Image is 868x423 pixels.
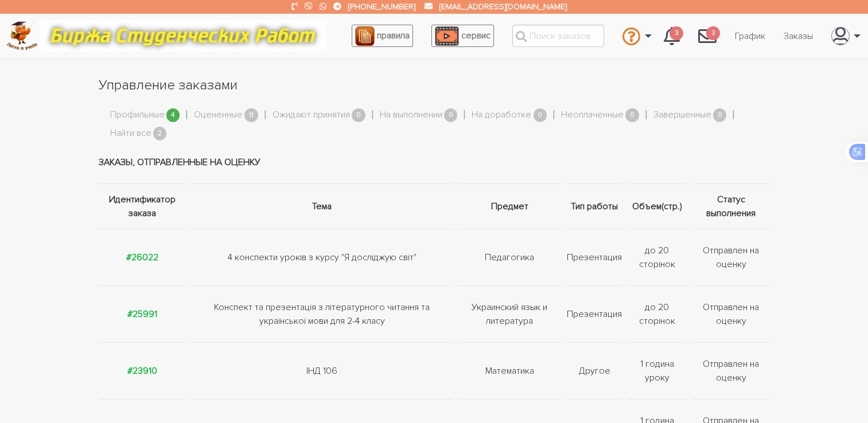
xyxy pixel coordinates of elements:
[706,26,720,41] span: 3
[110,108,165,123] a: Профильные
[690,342,770,399] td: Отправлен на оценку
[564,229,625,285] td: Презентация
[564,342,625,399] td: Другое
[461,30,491,41] span: сервис
[655,21,689,52] a: 3
[625,229,690,285] td: до 20 сторінок
[690,183,770,229] th: Статус выполнения
[40,20,326,52] img: motto-12e01f5a76059d5f6a28199ef077b1f78e012cfde436ab5cf1d4517935686d32.gif
[564,183,625,229] th: Тип работы
[194,108,243,123] a: Оцененные
[456,229,564,285] td: Педагогика
[713,108,727,123] span: 0
[348,2,415,11] a: [PHONE_NUMBER]
[110,126,151,141] a: Найти все
[431,25,494,47] a: сервис
[99,183,189,229] th: Идентификатор заказа
[653,108,711,123] a: Завершенные
[564,285,625,342] td: Презентация
[625,183,690,229] th: Объем(стр.)
[273,108,350,123] a: Ожидают принятия
[690,229,770,285] td: Отправлен на оценку
[127,308,157,320] a: #25991
[670,26,683,41] span: 3
[625,342,690,399] td: 1 година уроку
[189,342,455,399] td: ІНД 106
[380,108,442,123] a: На выполнении
[352,25,413,47] a: правила
[561,108,624,123] a: Неоплаченные
[189,285,455,342] td: Конспект та презентація з літературного читання та української мови для 2-4 класу
[244,108,258,123] span: 11
[534,108,547,123] span: 0
[127,365,157,377] a: #23910
[625,108,639,123] span: 0
[99,76,770,95] h1: Управление заказами
[774,25,822,47] a: Заказы
[444,108,458,123] span: 0
[352,108,365,123] span: 0
[472,108,531,123] a: На доработке
[126,252,158,263] a: #26022
[377,30,410,41] span: правила
[189,183,455,229] th: Тема
[456,183,564,229] th: Предмет
[166,108,180,123] span: 4
[435,26,459,46] img: play_icon-49f7f135c9dc9a03216cfdbccbe1e3994649169d890fb554cedf0eac35a01ba8.png
[689,21,726,52] a: 3
[456,285,564,342] td: Украинский язык и литература
[726,25,774,47] a: График
[439,2,567,11] a: [EMAIL_ADDRESS][DOMAIN_NAME]
[6,21,38,50] img: logo-c4363faeb99b52c628a42810ed6dfb4293a56d4e4775eb116515dfe7f33672af.png
[99,141,770,184] td: Заказы, отправленные на оценку
[189,229,455,285] td: 4 конспекти уроків з курсу "Я досліджую світ"
[690,285,770,342] td: Отправлен на оценку
[625,285,690,342] td: до 20 сторінок
[456,342,564,399] td: Математика
[512,25,604,47] input: Поиск заказов
[153,127,167,141] span: 2
[355,26,375,46] img: agreement_icon-feca34a61ba7f3d1581b08bc946b2ec1ccb426f67415f344566775c155b7f62c.png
